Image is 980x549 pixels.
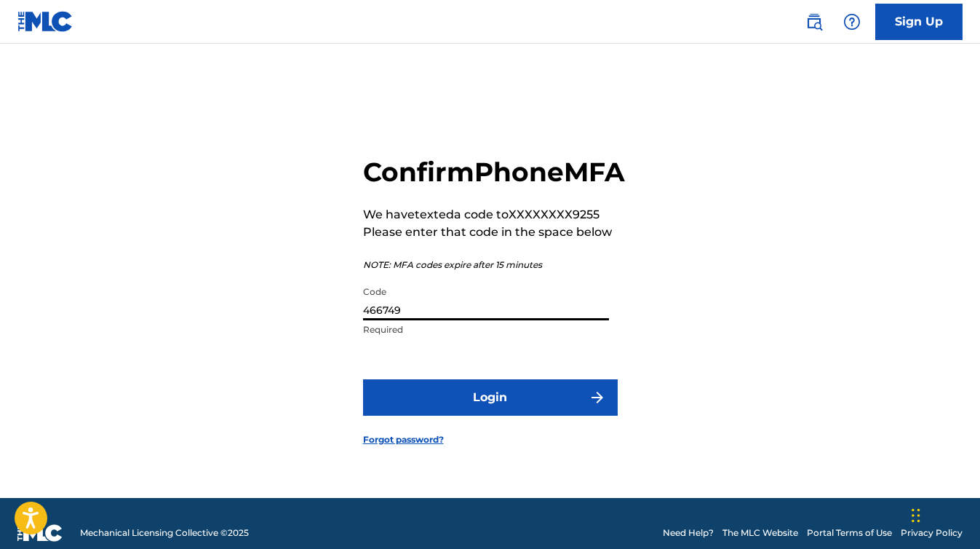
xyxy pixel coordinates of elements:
[912,494,920,537] div: Drag
[663,526,714,540] a: Need Help?
[722,526,798,540] a: The MLC Website
[363,379,618,416] button: Login
[17,11,73,32] img: MLC Logo
[807,526,892,540] a: Portal Terms of Use
[363,206,625,224] p: We have texted a code to XXXXXXXX9255
[363,433,444,446] a: Forgot password?
[907,479,980,549] iframe: Chat Widget
[800,7,829,36] a: Public Search
[837,7,867,36] div: Help
[363,323,609,336] p: Required
[363,258,625,272] p: NOTE: MFA codes expire after 15 minutes
[589,389,606,406] img: f7272a7cc735f4ea7f67.svg
[363,156,625,189] h2: Confirm Phone MFA
[17,524,63,542] img: logo
[363,224,625,241] p: Please enter that code in the space below
[875,4,963,40] a: Sign Up
[80,526,249,540] span: Mechanical Licensing Collective © 2025
[901,526,963,540] a: Privacy Policy
[805,13,823,31] img: search
[843,13,861,31] img: help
